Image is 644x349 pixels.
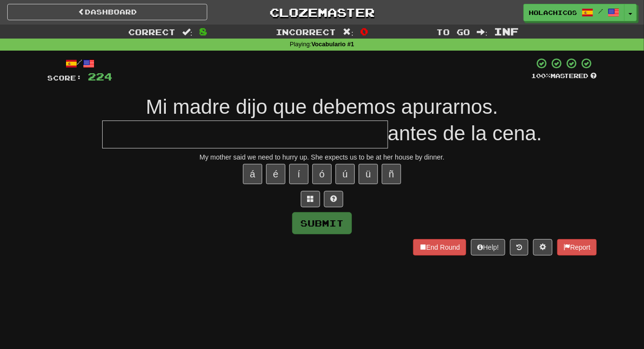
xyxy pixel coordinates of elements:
button: Round history (alt+y) [510,239,528,255]
div: My mother said we need to hurry up. She expects us to be at her house by dinner. [47,152,597,162]
span: : [182,28,193,36]
button: á [243,164,262,184]
span: To go [437,27,470,37]
span: : [477,28,488,36]
strong: Vocabulario #1 [311,41,354,48]
span: : [343,28,354,36]
span: Inf [494,26,519,37]
span: 8 [199,26,207,37]
span: / [598,8,603,14]
button: ñ [382,164,401,184]
span: Incorrect [276,27,336,37]
button: Submit [292,212,352,234]
button: í [289,164,309,184]
span: Mi madre dijo que debemos apurarnos. [146,95,498,118]
button: Single letter hint - you only get 1 per sentence and score half the points! alt+h [324,191,343,207]
button: Switch sentence to multiple choice alt+p [301,191,320,207]
button: Help! [471,239,505,255]
a: Clozemaster [222,4,422,21]
a: Holachicos / [523,4,625,21]
button: ü [359,164,378,184]
span: 100 % [531,72,550,80]
span: 224 [88,70,112,82]
button: ú [335,164,355,184]
span: Correct [128,27,175,37]
a: Dashboard [7,4,207,20]
button: Report [557,239,597,255]
span: Holachicos [529,8,577,17]
button: é [266,164,285,184]
button: ó [312,164,332,184]
div: Mastered [531,72,597,81]
span: antes de la cena. [388,122,542,145]
span: Score: [47,74,82,82]
div: / [47,57,112,69]
span: 0 [360,26,368,37]
button: End Round [413,239,466,255]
